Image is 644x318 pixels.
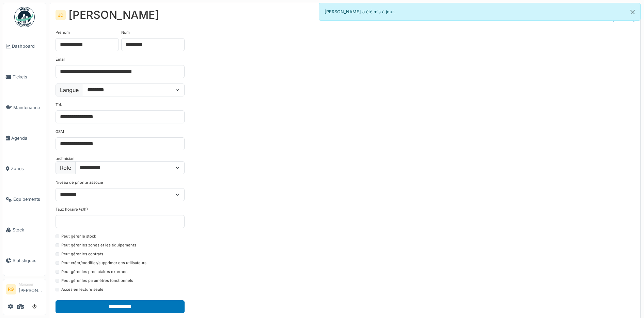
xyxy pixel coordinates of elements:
label: Nom [121,30,130,35]
label: Peut gérer les zones et les équipements [61,242,136,248]
span: Zones [11,165,43,172]
label: Email [56,57,65,62]
span: Maintenance [13,104,43,111]
a: Maintenance [3,92,46,123]
a: Agenda [3,123,46,153]
a: Équipements [3,184,46,215]
label: Peut gérer les prestataires externes [61,269,127,275]
form: technician [56,30,185,313]
label: Accès en lecture seule [61,287,104,292]
label: Tél. [56,102,62,108]
label: Taux horaire (€/h) [56,207,88,212]
label: Peut créer/modifier/supprimer des utilisateurs [61,260,146,266]
a: Stock [3,215,46,245]
button: Close [625,3,640,21]
span: Dashboard [12,43,43,49]
label: GSM [56,129,64,135]
span: Statistiques [13,257,43,264]
label: Langue [56,84,83,96]
img: Badge_color-CXgf-gQk.svg [14,7,35,27]
div: [PERSON_NAME] a été mis à jour. [319,3,641,21]
a: Statistiques [3,245,46,276]
span: Équipements [13,196,43,202]
span: Tickets [13,74,43,80]
label: Niveau de priorité associé [56,180,103,185]
a: RG Manager[PERSON_NAME] [6,282,43,298]
div: [PERSON_NAME] [68,9,159,21]
div: Manager [19,282,43,287]
label: Rôle [56,161,76,174]
div: JD [56,10,66,20]
label: Prénom [56,30,70,35]
label: Peut gérer les contrats [61,251,103,257]
li: RG [6,284,16,294]
span: Agenda [11,135,43,141]
a: Dashboard [3,31,46,62]
a: Zones [3,153,46,184]
label: Peut gérer le stock [61,233,96,239]
label: Peut gérer les paramètres fonctionnels [61,278,133,284]
span: Stock [13,227,43,233]
a: Tickets [3,62,46,92]
li: [PERSON_NAME] [19,282,43,297]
